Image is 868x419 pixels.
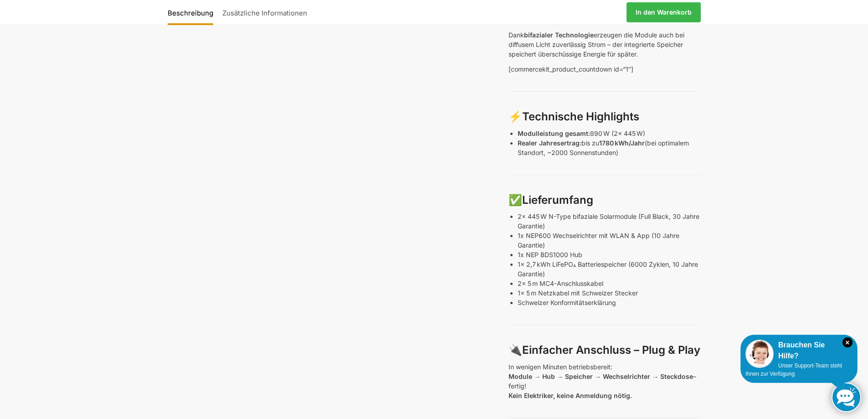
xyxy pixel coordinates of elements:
[745,340,853,362] div: Brauchen Sie Hilfe?
[508,192,700,208] h3: ✅
[627,2,701,22] a: In den Warenkorb
[518,139,581,147] strong: Realer Jahresertrag:
[518,212,700,231] p: 2x 445 W N-Type bifaziale Solarmodule (Full Black, 30 Jahre Garantie)
[218,1,312,23] a: Zusätzliche Informationen
[518,129,700,138] p: 890 W (2x 445 W)
[508,392,632,399] strong: Kein Elektriker, keine Anmeldung nötig.
[745,340,774,368] img: Customer service
[745,362,842,377] span: Unser Support-Team steht Ihnen zur Verfügung
[599,139,645,147] strong: 1780 kWh/Jahr
[508,109,700,125] h3: ⚡
[508,362,700,400] p: In wenigen Minuten betriebsbereit: – fertig!
[518,298,700,307] p: Schweizer Konformitätserklärung
[522,193,593,207] strong: Lieferumfang
[508,30,700,59] p: Dank erzeugen die Module auch bei diffusem Licht zuverlässig Strom – der integrierte Speicher spe...
[842,337,853,347] i: Schließen
[518,129,590,137] strong: Modulleistung gesamt:
[508,64,700,74] p: [commercekit_product_countdown id=“1″]
[522,110,639,123] strong: Technische Highlights
[518,231,700,250] p: 1x NEP600 Wechselrichter mit WLAN & App (10 Jahre Garantie)
[508,342,700,358] h3: 🔌
[518,288,700,298] p: 1x 5 m Netzkabel mit Schweizer Stecker
[518,259,700,279] p: 1x 2,7 kWh LiFePO₄ Batteriespeicher (6000 Zyklen, 10 Jahre Garantie)
[518,250,700,259] p: 1x NEP BDS1000 Hub
[522,343,700,357] strong: Einfacher Anschluss – Plug & Play
[508,372,693,380] strong: Module → Hub → Speicher → Wechselrichter → Steckdose
[518,279,700,288] p: 2x 5 m MC4-Anschlusskabel
[524,31,594,39] strong: bifazialer Technologie
[518,138,700,157] p: bis zu (bei optimalem Standort, ~2000 Sonnenstunden)
[168,1,218,23] a: Beschreibung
